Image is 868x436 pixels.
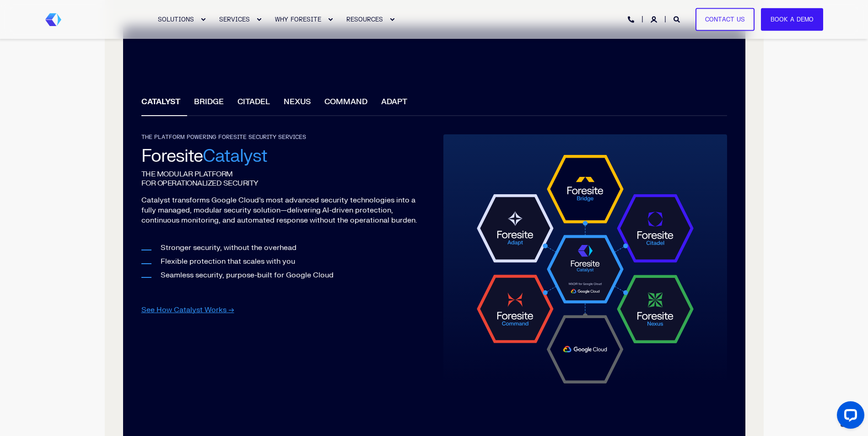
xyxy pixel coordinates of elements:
[830,398,868,436] iframe: LiveChat chat widget
[141,134,425,140] div: THE PLATFORM POWERING FORESITE SECURITY SERVICES
[141,144,425,170] h2: Foresite
[187,90,231,116] li: BRIDGE
[328,17,333,22] div: Expand WHY FORESITE
[231,90,277,116] li: CITADEL
[318,90,374,116] li: COMMAND
[45,13,61,26] img: Foresite brand mark, a hexagon shape of blues with a directional arrow to the right hand side
[45,13,61,26] a: Back to Home
[651,15,659,23] a: Login
[256,17,262,22] div: Expand SERVICES
[203,145,267,167] span: Catalyst
[141,305,234,314] a: See How Catalyst Works →
[135,90,187,116] li: CATALYST
[135,90,734,116] ul: Filter
[346,16,383,23] span: RESOURCES
[374,90,414,116] li: ADAPT
[161,270,425,280] li: Seamless security, purpose-built for Google Cloud
[389,17,395,22] div: Expand RESOURCES
[200,17,206,22] div: Expand SOLUTIONS
[277,90,318,116] li: NEXUS
[141,195,425,225] p: Catalyst transforms Google Cloud’s most advanced security technologies into a fully managed, modu...
[471,148,700,383] img: Foresite Catalyst Platform
[158,16,194,23] span: SOLUTIONS
[275,16,321,23] span: WHY FORESITE
[161,256,425,266] li: Flexible protection that scales with you
[141,170,425,188] h3: THE MODULAR PLATFORM FOR OPERATIONALIZED SECURITY
[761,8,823,31] a: Book a Demo
[674,15,682,23] a: Open Search
[161,243,425,253] li: Stronger security, without the overhead
[695,8,755,31] a: Contact Us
